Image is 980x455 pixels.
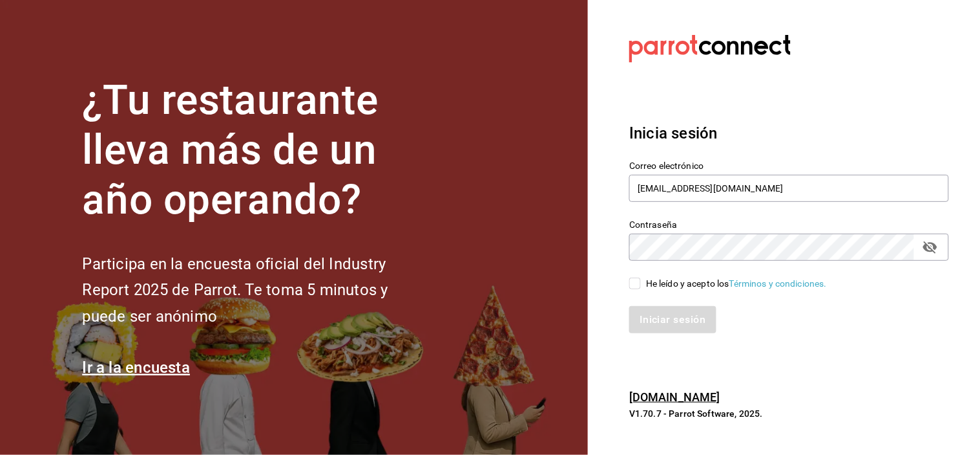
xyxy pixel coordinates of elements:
[629,175,949,202] input: Ingresa tu correo electrónico
[629,122,949,145] h3: Inicia sesión
[629,407,949,420] p: V1.70.7 - Parrot Software, 2025.
[82,251,431,330] h2: Participa en la encuesta oficial del Industry Report 2025 de Parrot. Te toma 5 minutos y puede se...
[82,359,190,377] a: Ir a la encuesta
[82,76,431,225] h1: ¿Tu restaurante lleva más de un año operando?
[729,278,827,289] a: Términos y condiciones.
[919,236,941,258] button: passwordField
[646,277,827,291] div: He leído y acepto los
[629,162,949,171] label: Correo electrónico
[629,221,949,230] label: Contraseña
[629,390,720,404] a: [DOMAIN_NAME]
